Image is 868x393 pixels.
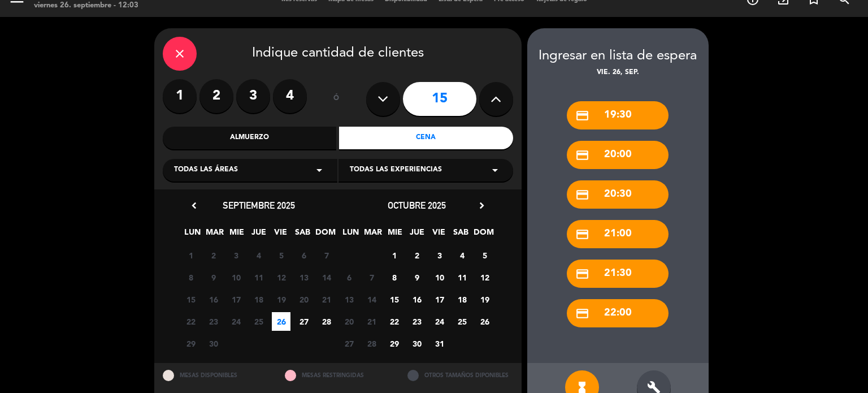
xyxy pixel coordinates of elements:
[475,246,494,265] span: 5
[199,79,233,113] label: 2
[204,268,223,287] span: 9
[341,226,360,244] span: LUN
[385,268,403,287] span: 8
[181,312,200,331] span: 22
[249,246,268,265] span: 4
[249,312,268,331] span: 25
[181,290,200,309] span: 15
[154,363,277,387] div: MESAS DISPONIBLES
[452,226,470,244] span: SAB
[204,246,223,265] span: 2
[350,165,442,176] span: Todas las experiencias
[313,163,326,177] i: arrow_drop_down
[294,246,313,265] span: 6
[249,226,268,244] span: JUE
[407,268,426,287] span: 9
[453,268,471,287] span: 11
[475,268,494,287] span: 12
[575,267,589,281] i: credit_card
[227,246,245,265] span: 3
[527,45,709,67] div: Ingresar en lista de espera
[567,180,669,209] div: 20:30
[430,268,449,287] span: 10
[575,306,589,321] i: credit_card
[272,290,290,309] span: 19
[204,334,223,353] span: 30
[294,290,313,309] span: 20
[430,290,449,309] span: 17
[407,226,426,244] span: JUE
[567,220,669,248] div: 21:00
[362,312,381,331] span: 21
[227,268,245,287] span: 10
[407,290,426,309] span: 16
[204,312,223,331] span: 23
[567,299,669,327] div: 22:00
[293,226,312,244] span: SAB
[567,141,669,169] div: 20:00
[575,227,589,241] i: credit_card
[317,312,336,331] span: 28
[567,101,669,129] div: 19:30
[575,148,589,162] i: credit_card
[385,246,403,265] span: 1
[527,67,709,79] div: vie. 26, sep.
[340,290,358,309] span: 13
[362,334,381,353] span: 28
[272,312,290,331] span: 26
[188,200,200,211] i: chevron_left
[385,334,403,353] span: 29
[181,246,200,265] span: 1
[575,109,589,123] i: credit_card
[339,127,513,149] div: Cena
[407,246,426,265] span: 2
[227,312,245,331] span: 24
[271,226,290,244] span: VIE
[181,268,200,287] span: 8
[294,312,313,331] span: 27
[315,226,334,244] span: DOM
[276,363,399,387] div: MESAS RESTRINGIDAS
[430,334,449,353] span: 31
[453,290,471,309] span: 18
[385,226,404,244] span: MIE
[183,226,202,244] span: LUN
[474,226,492,244] span: DOM
[163,127,337,149] div: Almuerzo
[227,290,245,309] span: 17
[385,290,403,309] span: 15
[294,268,313,287] span: 13
[488,163,502,177] i: arrow_drop_down
[317,246,336,265] span: 7
[430,312,449,331] span: 24
[272,246,290,265] span: 5
[399,363,522,387] div: OTROS TAMAÑOS DIPONIBLES
[181,334,200,353] span: 29
[475,312,494,331] span: 26
[163,79,197,113] label: 1
[362,268,381,287] span: 7
[476,200,488,211] i: chevron_right
[317,290,336,309] span: 21
[363,226,382,244] span: MAR
[204,290,223,309] span: 16
[429,226,448,244] span: VIE
[236,79,270,113] label: 3
[362,290,381,309] span: 14
[272,268,290,287] span: 12
[388,200,446,211] span: octubre 2025
[453,312,471,331] span: 25
[174,165,238,176] span: Todas las áreas
[223,200,295,211] span: septiembre 2025
[318,79,355,119] div: ó
[340,334,358,353] span: 27
[385,312,403,331] span: 22
[430,246,449,265] span: 3
[317,268,336,287] span: 14
[249,290,268,309] span: 18
[205,226,224,244] span: MAR
[163,37,513,71] div: Indique cantidad de clientes
[475,290,494,309] span: 19
[567,260,669,288] div: 21:30
[249,268,268,287] span: 11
